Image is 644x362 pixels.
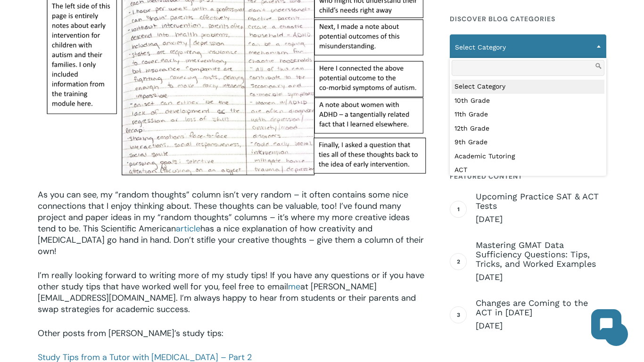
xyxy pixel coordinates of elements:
span: [DATE] [476,214,606,225]
p: Other posts from [PERSON_NAME]’s study tips: [38,328,427,352]
a: Mastering GMAT Data Sufficiency Questions: Tips, Tricks, and Worked Examples [DATE] [476,240,606,283]
h4: Discover Blog Categories [450,10,606,27]
a: article [176,223,200,234]
li: 10th Grade [452,94,604,108]
span: [DATE] [476,271,606,283]
h4: Featured Content [450,168,606,185]
iframe: Chatbot [582,300,631,349]
span: [DATE] [476,320,606,331]
span: Upcoming Practice SAT & ACT Tests [476,192,606,211]
span: Mastering GMAT Data Sufficiency Questions: Tips, Tricks, and Worked Examples [476,240,606,269]
li: 9th Grade [452,135,604,149]
span: Changes are Coming to the ACT in [DATE] [476,298,606,317]
li: 11th Grade [452,107,604,122]
li: 12th Grade [452,122,604,136]
span: Select Category [450,37,606,57]
span: Select Category [450,34,606,60]
a: me [288,281,300,292]
a: Upcoming Practice SAT & ACT Tests [DATE] [476,192,606,225]
span: at [PERSON_NAME][EMAIL_ADDRESS][DOMAIN_NAME]. I’m always happy to hear from students or their par... [38,281,416,315]
li: Academic Tutoring [452,149,604,164]
span: has a nice explanation of how creativity and [MEDICAL_DATA] go hand in hand. Don’t stifle your cr... [38,223,424,257]
a: Changes are Coming to the ACT in [DATE] [DATE] [476,298,606,331]
li: Select Category [452,80,604,94]
li: ACT [452,163,604,177]
span: As you can see, my “random thoughts” column isn’t very random – it often contains some nice conne... [38,189,410,234]
span: I’m really looking forward to writing more of my study tips! If you have any questions or if you ... [38,270,424,292]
